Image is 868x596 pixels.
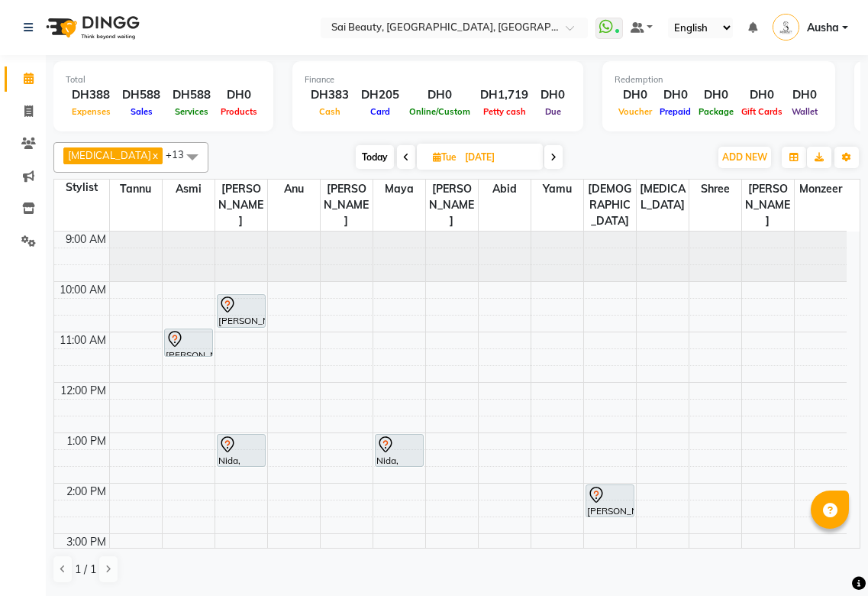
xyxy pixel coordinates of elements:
span: [MEDICAL_DATA] [637,180,689,215]
iframe: chat widget [804,535,853,581]
span: [MEDICAL_DATA] [68,149,151,161]
div: Nida, 01:00 PM-01:40 PM, Mani/Pedi (With Gel Colour) [218,435,265,466]
div: Redemption [615,73,823,86]
div: DH0 [695,86,737,104]
div: DH0 [405,86,474,104]
div: DH1,719 [474,86,534,104]
span: Monzeer [795,180,847,199]
span: Ausha [807,20,839,36]
div: Stylist [54,180,109,196]
span: shree [689,180,741,199]
span: Due [541,106,565,117]
span: [DEMOGRAPHIC_DATA] [584,180,636,231]
div: DH0 [737,86,786,104]
span: Tannu [110,180,162,199]
div: [PERSON_NAME], 02:00 PM-02:40 PM, Full Body Massage (60min) [586,485,634,517]
div: 10:00 AM [56,282,109,298]
div: [PERSON_NAME], 10:55 AM-11:30 AM, Eyebrow Threading [165,329,212,356]
span: [PERSON_NAME] [742,180,794,231]
span: Cash [315,106,344,117]
input: 2025-09-02 [460,146,537,169]
div: 11:00 AM [56,332,109,348]
div: [PERSON_NAME], 10:15 AM-10:55 AM, Mani/Pedi (With Gel Colour) [218,295,265,327]
span: Asmi [163,180,215,199]
span: Voucher [615,106,656,117]
div: DH388 [66,86,116,104]
span: [PERSON_NAME] [215,180,267,231]
img: Ausha [773,14,799,40]
span: Sales [127,106,156,117]
div: DH0 [217,86,261,104]
span: Anu [268,180,320,199]
span: Gift Cards [737,106,786,117]
span: maya [373,180,425,199]
div: DH0 [656,86,695,104]
span: [PERSON_NAME] [426,180,478,231]
div: DH588 [166,86,217,104]
span: Package [695,106,737,117]
button: ADD NEW [718,147,771,168]
span: Wallet [788,106,821,117]
div: 9:00 AM [63,232,109,248]
a: x [151,149,158,161]
span: Products [217,106,261,117]
div: Finance [305,73,571,86]
div: DH0 [534,86,571,104]
div: 3:00 PM [63,534,109,550]
div: DH0 [786,86,823,104]
span: ADD NEW [722,151,767,163]
div: DH205 [355,86,405,104]
span: Yamu [531,180,583,199]
span: Services [171,106,212,117]
span: +13 [166,148,195,160]
div: DH0 [615,86,656,104]
img: logo [39,6,144,49]
span: Today [356,145,394,169]
span: Online/Custom [405,106,474,117]
span: Prepaid [656,106,695,117]
div: Total [66,73,261,86]
span: Tue [429,151,460,163]
div: 1:00 PM [63,433,109,449]
div: DH383 [305,86,355,104]
span: Expenses [68,106,115,117]
div: DH588 [116,86,166,104]
div: 12:00 PM [57,383,109,399]
div: 2:00 PM [63,484,109,500]
div: Nida, 01:00 PM-01:40 PM, Full Body (With Bikini) Waxing [376,435,423,466]
span: Abid [479,180,531,199]
span: Petty cash [479,106,530,117]
span: 1 / 1 [75,562,96,578]
span: [PERSON_NAME] [321,180,373,231]
span: Card [366,106,394,117]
